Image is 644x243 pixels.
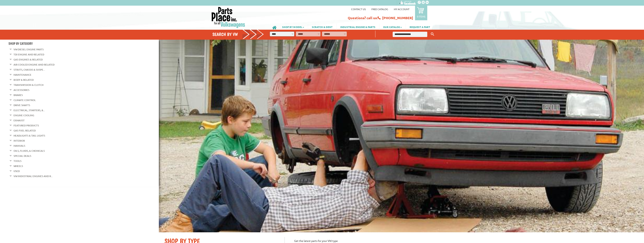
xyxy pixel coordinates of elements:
[14,108,45,113] a: Electrical, Starters, &...
[14,103,30,108] a: Drive Shafts
[14,128,36,133] a: Gas Fuel Related
[415,6,427,20] a: 0 items
[14,47,44,52] a: VW Diesel Engine Parts
[14,113,34,118] a: Engine Cooling
[308,24,336,30] a: SCRATCH & DENT
[14,72,31,77] a: Maintenance
[14,52,44,57] a: TDI Engine and Related
[417,15,425,18] p: 0 items
[14,169,20,174] a: Used
[14,62,55,67] a: Air Cooled Engine and Related
[379,24,406,30] a: OUR CATALOG
[14,93,23,97] a: Brakes
[14,82,43,87] a: Transmission & Clutch
[14,123,39,128] a: Featured Products
[14,148,45,153] a: Oils, Fluids, & Chemicals
[159,40,644,232] img: First slide [900x500]
[14,143,25,148] a: Manuals
[14,174,53,179] a: VW Industrial Engines and R...
[14,67,45,72] a: Struts, Chassis & Suspe...
[430,31,435,37] button: Keyword Search
[14,164,23,168] a: Wheels
[211,7,245,28] img: Parts Place Inc!
[14,57,43,62] a: Gas Engines & Related
[14,77,34,82] a: Body & Related
[8,42,159,45] h4: Shop By Category
[351,8,366,11] a: Contact us
[14,158,21,163] a: Tools
[406,24,434,30] a: REQUEST A PART
[336,24,379,30] a: INDUSTRIAL ENGINE & PARTS
[278,24,308,30] a: SHOP BY MODEL
[14,153,31,158] a: Special Deals
[212,32,264,37] h4: Search by VW
[14,133,45,138] a: Headlights & Tail Lights
[371,8,388,11] a: Free Catalog
[14,88,29,92] a: Accessories
[14,118,25,123] a: Exhaust
[394,8,409,11] a: My Account
[14,138,25,143] a: Interior
[14,98,36,103] a: Climate Control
